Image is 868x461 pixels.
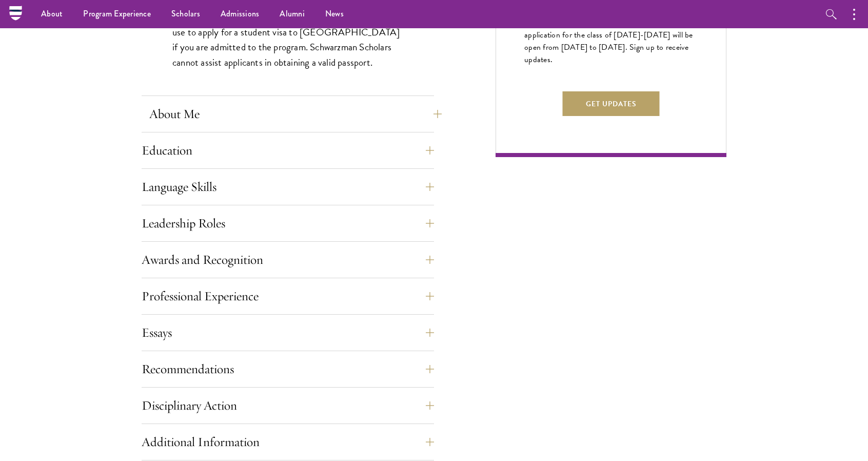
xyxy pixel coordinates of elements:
[142,138,434,163] button: Education
[142,320,434,345] button: Essays
[524,4,693,66] span: The application window for the class of [DATE]-[DATE] is now closed. The U.S. and Global applicat...
[142,430,434,454] button: Additional Information
[142,284,434,309] button: Professional Experience
[149,102,442,126] button: About Me
[142,357,434,381] button: Recommendations
[142,393,434,418] button: Disciplinary Action
[142,247,434,272] button: Awards and Recognition
[142,175,434,199] button: Language Skills
[142,211,434,236] button: Leadership Roles
[563,91,660,116] button: Get Updates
